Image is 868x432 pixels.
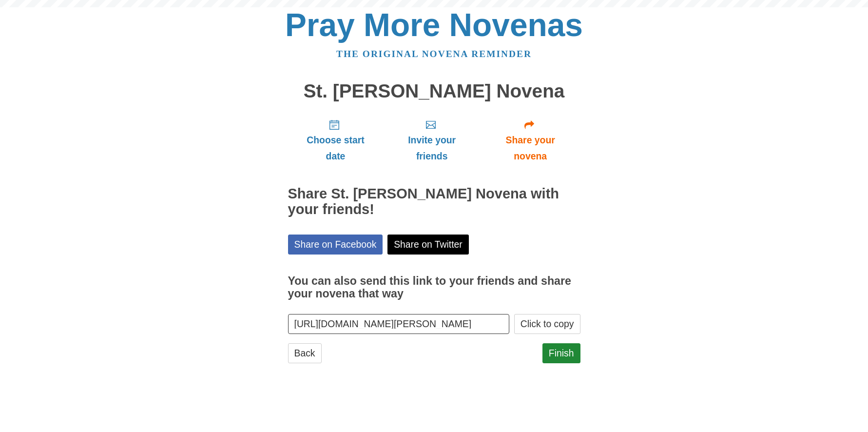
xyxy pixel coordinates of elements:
button: Click to copy [514,314,580,334]
h2: Share St. [PERSON_NAME] Novena with your friends! [288,186,580,217]
span: Choose start date [298,132,374,164]
a: Share your novena [481,111,580,169]
h3: You can also send this link to your friends and share your novena that way [288,275,580,300]
a: Choose start date [288,111,384,169]
a: Share on Facebook [288,235,383,255]
a: Invite your friends [383,111,480,169]
a: The original novena reminder [336,49,532,59]
a: Pray More Novenas [285,7,583,43]
a: Back [288,343,322,363]
a: Share on Twitter [387,235,469,255]
h1: St. [PERSON_NAME] Novena [288,81,580,102]
span: Invite your friends [393,132,470,164]
a: Finish [542,343,580,363]
span: Share your novena [490,132,571,164]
